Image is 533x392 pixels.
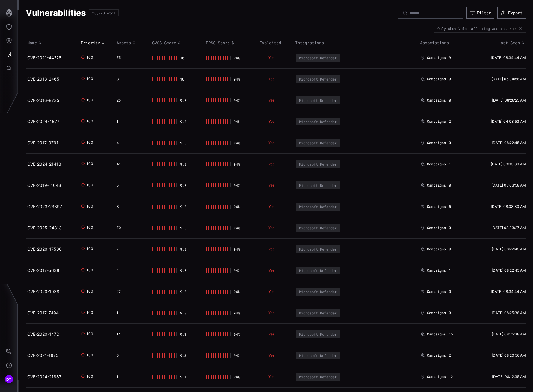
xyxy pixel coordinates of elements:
[234,268,240,273] div: 94 %
[299,56,337,60] div: Microsoft Defender
[299,268,337,273] div: Microsoft Defender
[449,353,451,358] span: 2
[87,225,91,231] div: 100
[180,226,187,230] div: 9.8
[117,311,145,315] div: 1
[26,7,86,18] h1: Vulnerabilities
[87,289,91,294] div: 100
[268,268,288,273] p: Yes
[27,246,62,252] a: CVE-2020-17530
[180,162,187,166] div: 9.8
[474,40,526,46] div: Toggle sort direction
[491,162,526,166] time: [DATE] 08:03:30 AM
[505,26,518,31] div: :
[234,183,240,187] div: 94 %
[117,119,145,124] div: 1
[268,98,288,103] p: Yes
[294,39,419,47] th: Integrations
[87,332,91,337] div: 100
[234,56,240,60] div: 94 %
[27,119,59,124] a: CVE-2024-4577
[427,225,446,230] span: Campaigns
[449,374,453,379] span: 12
[87,310,91,316] div: 100
[152,40,203,46] div: Toggle sort direction
[491,55,526,60] time: [DATE] 08:34:44 AM
[419,39,472,47] th: Associations
[299,226,337,230] div: Microsoft Defender
[268,77,288,81] p: Yes
[449,332,453,337] span: 15
[87,98,91,103] div: 100
[234,290,240,294] div: 94 %
[268,119,288,124] p: Yes
[427,119,446,124] span: Campaigns
[268,353,288,358] p: Yes
[92,11,115,15] div: 20,223 Total
[449,55,451,60] span: 9
[27,204,62,209] a: CVE-2023-23397
[180,77,187,81] div: 10
[268,140,288,145] p: Yes
[449,268,451,273] span: 1
[180,332,187,336] div: 9.3
[466,7,494,19] button: Filter
[180,268,187,273] div: 9.8
[27,310,59,315] a: CVE-2017-7494
[234,353,240,358] div: 94 %
[268,204,288,209] p: Yes
[234,332,240,336] div: 94 %
[427,77,446,81] span: Campaigns
[234,119,240,124] div: 94 %
[27,353,58,358] a: CVE-2021-1675
[180,311,187,315] div: 9.8
[491,77,526,81] time: [DATE] 05:34:58 AM
[449,162,451,167] span: 1
[87,76,91,82] div: 100
[427,247,446,252] span: Campaigns
[268,311,288,315] p: Yes
[180,141,187,145] div: 9.8
[27,40,78,46] div: Toggle sort direction
[234,205,240,209] div: 94 %
[299,332,337,336] div: Microsoft Defender
[27,98,59,103] a: CVE-2016-8735
[117,247,145,252] div: 7
[449,225,451,230] span: 0
[27,183,61,188] a: CVE-2019-11043
[27,225,62,230] a: CVE-2025-24813
[234,162,240,166] div: 94 %
[180,353,187,358] div: 9.3
[180,375,187,379] div: 9.1
[299,353,337,358] div: Microsoft Defender
[117,268,145,273] div: 4
[6,376,12,382] span: DT
[180,56,187,60] div: 10
[87,161,91,167] div: 100
[427,140,446,145] span: Campaigns
[27,268,59,273] a: CVE-2017-5638
[180,119,187,124] div: 9.8
[117,289,145,294] div: 22
[449,119,451,124] span: 2
[180,290,187,294] div: 9.8
[427,162,446,167] span: Campaigns
[299,119,337,124] div: Microsoft Defender
[87,374,91,379] div: 100
[234,77,240,81] div: 94 %
[268,247,288,252] p: Yes
[117,204,145,209] div: 3
[234,226,240,230] div: 94 %
[234,311,240,315] div: 94 %
[117,162,145,167] div: 41
[477,10,491,16] div: Filter
[268,332,288,337] p: Yes
[180,205,187,209] div: 9.8
[427,311,446,315] span: Campaigns
[268,162,288,167] p: Yes
[27,140,58,145] a: CVE-2017-9791
[234,141,240,145] div: 94 %
[117,40,149,46] div: Toggle sort direction
[180,247,187,251] div: 9.8
[299,77,337,81] div: Microsoft Defender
